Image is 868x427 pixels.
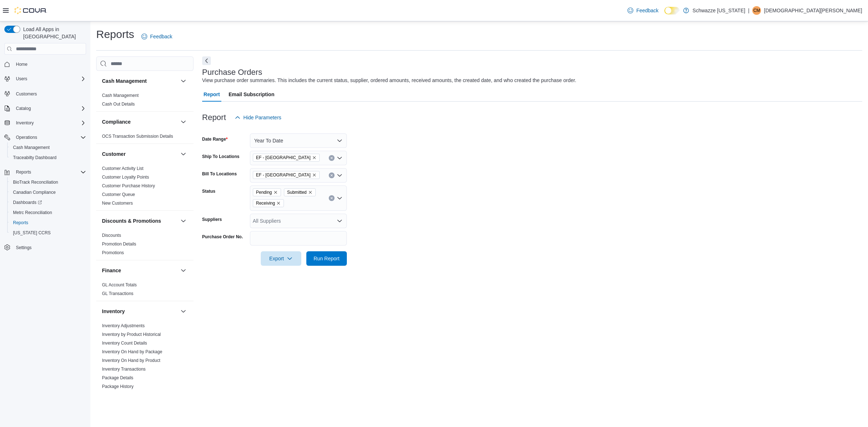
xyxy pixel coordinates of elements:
span: Operations [13,133,86,142]
span: Home [13,60,86,69]
span: Customer Queue [102,192,135,197]
span: Cash Management [13,145,50,150]
button: Operations [1,132,89,142]
h3: Customer [102,150,125,158]
button: BioTrack Reconciliation [7,177,89,187]
span: Inventory [13,119,86,127]
a: Inventory Transactions [102,367,146,372]
h3: Purchase Orders [202,68,262,77]
a: Dashboards [7,197,89,208]
a: Inventory On Hand by Product [102,358,160,363]
a: Home [13,60,30,69]
button: Open list of options [337,195,342,201]
span: Submitted [284,188,316,196]
span: Users [16,76,27,82]
p: | [748,6,750,15]
span: Users [13,74,86,83]
span: Run Report [314,255,340,262]
a: BioTrack Reconciliation [10,178,61,187]
button: Catalog [1,103,89,114]
div: Compliance [96,132,193,144]
span: New Customers [102,200,133,206]
a: Customer Loyalty Points [102,175,149,180]
h3: Report [202,113,226,122]
p: [DEMOGRAPHIC_DATA][PERSON_NAME] [764,6,862,15]
span: Dark Mode [664,14,665,15]
button: Remove EF - South Boulder from selection in this group [312,173,316,177]
span: Home [16,61,27,67]
span: EF - South Boulder [253,154,320,162]
a: Inventory Adjustments [102,323,145,328]
p: Schwazze [US_STATE] [693,6,745,15]
span: EF - [GEOGRAPHIC_DATA] [256,171,311,179]
div: Cash Management [96,91,193,111]
nav: Complex example [4,56,86,272]
button: Customer [102,150,178,158]
span: Pending [256,189,272,196]
span: Package Details [102,375,133,381]
span: OCS Transaction Submission Details [102,133,173,139]
button: Remove EF - South Boulder from selection in this group [312,155,316,160]
a: Cash Management [10,143,52,152]
button: Export [261,251,301,266]
button: Canadian Compliance [7,187,89,197]
a: Customer Activity List [102,166,144,171]
a: Inventory On Hand by Package [102,349,162,354]
span: Metrc Reconciliation [13,210,52,215]
span: Export [265,251,297,266]
a: Promotion Details [102,242,136,247]
h1: Reports [96,27,134,42]
div: View purchase order summaries. This includes the current status, supplier, ordered amounts, recei... [202,77,576,84]
span: EF - [GEOGRAPHIC_DATA] [256,154,311,161]
img: Cova [14,7,47,14]
button: Finance [179,266,188,275]
button: Clear input [329,172,335,178]
label: Bill To Locations [202,171,237,177]
div: Christian Mueller [752,6,761,15]
span: Customer Purchase History [102,183,155,189]
a: Discounts [102,233,121,238]
span: Reports [10,218,86,227]
span: Customers [16,91,37,97]
span: Feedback [636,7,658,14]
button: Reports [1,167,89,177]
button: Finance [102,267,178,274]
button: Clear input [329,195,335,201]
button: Cash Management [179,77,188,85]
span: CM [753,6,760,15]
span: Inventory On Hand by Product [102,358,160,363]
a: [US_STATE] CCRS [10,229,54,237]
button: Traceabilty Dashboard [7,153,89,163]
span: Report [204,87,220,102]
button: Reports [7,218,89,228]
label: Status [202,188,216,194]
div: Finance [96,281,193,301]
span: Email Subscription [229,87,275,102]
button: Discounts & Promotions [102,217,178,225]
label: Date Range [202,136,228,142]
span: GL Account Totals [102,282,137,288]
button: Discounts & Promotions [179,217,188,225]
span: Dashboards [13,200,42,205]
button: Home [1,59,89,69]
span: Reports [16,169,31,175]
span: Catalog [16,106,31,111]
label: Purchase Order No. [202,234,243,240]
a: Feedback [625,3,661,18]
span: Inventory by Product Historical [102,332,161,337]
span: BioTrack Reconciliation [13,179,58,185]
button: Cash Management [102,77,178,85]
a: Reports [10,218,31,227]
a: Cash Management [102,93,139,98]
span: Metrc Reconciliation [10,208,86,217]
span: Cash Out Details [102,101,135,107]
a: GL Transactions [102,291,133,296]
h3: Finance [102,267,121,274]
button: Settings [1,242,89,253]
button: Users [1,74,89,84]
a: Settings [13,243,34,252]
span: Receiving [256,200,275,207]
span: Reports [13,220,28,226]
a: Dashboards [10,198,45,207]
